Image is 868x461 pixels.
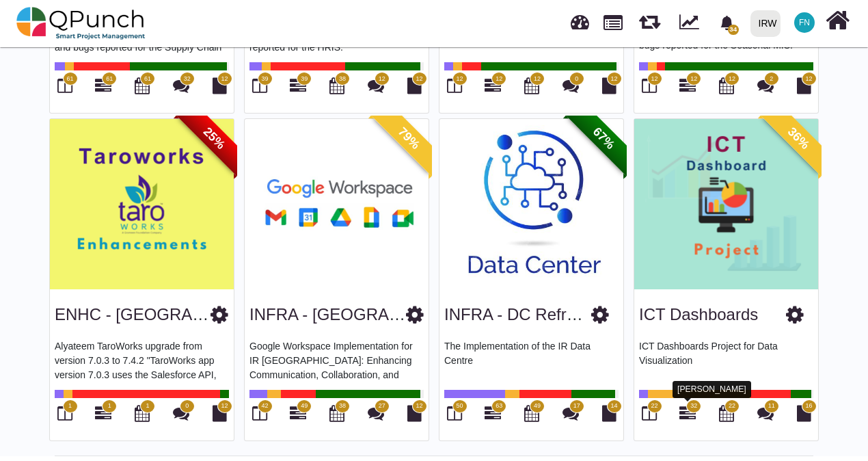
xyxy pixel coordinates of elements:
span: 49 [301,401,308,411]
span: 17 [573,401,580,411]
i: Calendar [135,405,150,421]
h3: ENHC - Tarowork [55,305,211,325]
span: 2 [770,75,773,84]
div: IRW [759,12,777,36]
h3: ICT Dashboards [639,305,758,325]
i: Document Library [602,405,616,421]
span: 39 [301,75,308,84]
i: Board [57,77,72,94]
span: 67% [566,100,642,176]
span: 36% [761,100,837,176]
span: 12 [416,401,422,411]
span: Dashboard [571,8,589,29]
span: 49 [534,401,541,411]
span: 12 [221,401,228,411]
i: Punch Discussions [368,405,384,421]
i: Punch Discussions [757,405,774,421]
a: ICT Dashboards [639,305,758,324]
span: 14 [610,401,617,411]
i: Document Library [602,77,616,94]
i: Gantt [290,77,306,94]
span: 42 [261,401,268,411]
a: 63 [485,410,501,421]
a: 12 [679,83,696,94]
span: 12 [651,75,657,84]
span: 12 [729,75,735,84]
span: 0 [575,75,578,84]
span: Projects [603,9,623,30]
a: INFRA - [GEOGRAPHIC_DATA] Google [249,305,541,324]
a: ENHC - [GEOGRAPHIC_DATA] [55,305,286,324]
i: Punch Discussions [173,405,189,421]
i: Document Library [407,77,422,94]
i: Punch Discussions [368,77,384,94]
i: Gantt [485,77,501,94]
span: 1 [146,401,149,411]
p: Alyateem TaroWorks upgrade from version 7.0.3 to 7.4.2 "TaroWorks app version 7.0.3 uses the Sale... [55,339,229,380]
i: Gantt [95,405,111,421]
span: FN [799,18,810,27]
h3: INFRA - DC Refresh [444,305,591,325]
p: ICT Dashboards Project for Data Visualization [639,339,813,380]
span: 12 [416,75,422,84]
i: Gantt [485,405,501,421]
i: Board [252,405,267,421]
span: 12 [456,75,463,84]
span: 63 [496,401,502,411]
span: 12 [221,75,228,84]
i: Document Library [213,405,227,421]
span: 25% [176,100,252,176]
i: Punch Discussions [173,77,189,94]
svg: bell fill [720,16,734,30]
span: 12 [534,75,541,84]
img: qpunch-sp.fa6292f.png [16,3,146,44]
i: Document Library [407,405,422,421]
span: 12 [690,75,697,84]
a: FN [786,1,823,44]
span: 16 [805,401,812,411]
i: Calendar [719,77,734,94]
span: 1 [68,401,72,411]
span: Francis Ndichu [794,12,815,33]
i: Board [447,77,462,94]
p: Google Workspace Implementation for IR [GEOGRAPHIC_DATA]: Enhancing Communication, Collaboration,... [249,339,424,380]
span: 12 [805,75,812,84]
i: Punch Discussions [562,405,579,421]
span: 50 [456,401,463,411]
i: Board [252,77,267,94]
span: Releases [639,7,660,29]
span: 12 [610,75,617,84]
p: The Implementation of the IR Data Centre [444,339,619,380]
span: 11 [768,401,775,411]
span: 0 [185,401,189,411]
a: 61 [95,83,111,94]
span: 38 [339,75,346,84]
i: Board [447,405,462,421]
i: Gantt [679,77,696,94]
i: Punch Discussions [562,77,579,94]
span: 61 [144,75,151,84]
span: 61 [106,75,113,84]
a: INFRA - DC Refresh [444,305,593,324]
a: 1 [95,410,111,421]
h3: INFRA - Sudan Google [249,305,406,325]
span: 34 [728,25,739,35]
i: Calendar [719,405,734,421]
div: [PERSON_NAME] [673,381,751,398]
a: IRW [744,1,786,46]
i: Calendar [524,77,539,94]
div: Notification [715,10,739,35]
span: 22 [651,401,657,411]
i: Document Library [213,77,227,94]
span: 79% [371,100,447,176]
i: Board [642,77,657,94]
i: Document Library [797,405,811,421]
i: Home [826,8,850,34]
i: Document Library [797,77,811,94]
span: 61 [66,75,73,84]
span: 32 [690,401,697,411]
i: Board [57,405,72,421]
i: Board [642,405,657,421]
span: 27 [379,401,385,411]
span: 12 [379,75,385,84]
